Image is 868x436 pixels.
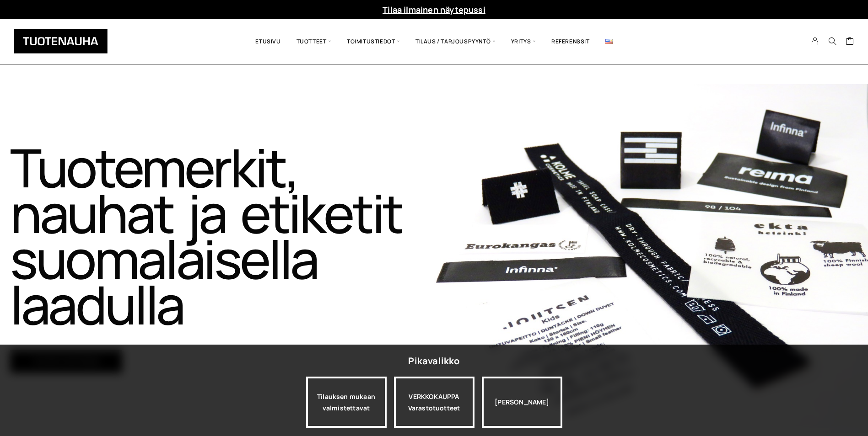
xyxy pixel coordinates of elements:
[408,353,459,369] div: Pikavalikko
[248,26,288,57] a: Etusivu
[544,26,598,57] a: Referenssit
[846,37,854,48] a: Cart
[503,26,544,57] span: Yritys
[10,144,433,327] h1: Tuotemerkit, nauhat ja etiketit suomalaisella laadulla​
[289,26,339,57] span: Tuotteet
[605,39,613,44] img: English
[394,377,474,428] div: VERKKOKAUPPA Varastotuotteet
[394,377,474,428] a: VERKKOKAUPPAVarastotuotteet
[306,377,387,428] a: Tilauksen mukaan valmistettavat
[824,37,841,45] button: Search
[383,4,485,15] a: Tilaa ilmainen näytepussi
[339,26,408,57] span: Toimitustiedot
[14,29,108,53] img: Tuotenauha Oy
[806,37,824,45] a: My Account
[408,26,503,57] span: Tilaus / Tarjouspyyntö
[482,377,562,428] div: [PERSON_NAME]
